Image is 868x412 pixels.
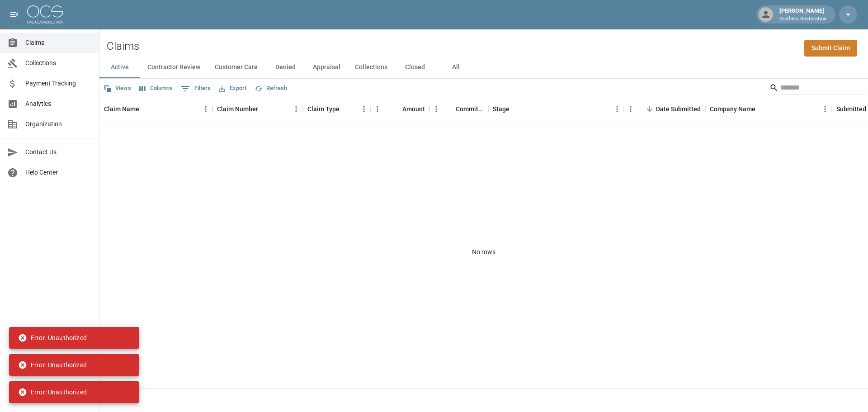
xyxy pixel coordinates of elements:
[137,81,175,95] button: Select columns
[18,330,87,346] div: Error: Unauthorized
[212,96,303,122] div: Claim Number
[357,102,371,116] button: Menu
[217,96,258,122] div: Claim Number
[710,96,755,122] div: Company Name
[5,5,24,24] button: open drawer
[456,96,484,122] div: Committed Amount
[199,102,212,116] button: Menu
[493,96,509,122] div: Stage
[99,57,140,78] button: Active
[27,5,63,24] img: ocs-logo-white-transparent.png
[25,147,92,157] span: Contact Us
[371,96,429,122] div: Amount
[303,96,371,122] div: Claim Type
[390,103,402,115] button: Sort
[340,103,352,115] button: Sort
[99,122,868,382] div: No rows
[804,40,857,57] a: Submit Claim
[643,103,656,115] button: Sort
[624,102,637,116] button: Menu
[99,96,212,122] div: Claim Name
[99,57,868,78] div: dynamic tabs
[289,102,303,116] button: Menu
[371,102,384,116] button: Menu
[755,103,768,115] button: Sort
[18,384,87,400] div: Error: Unauthorized
[443,103,456,115] button: Sort
[139,103,152,115] button: Sort
[252,81,289,95] button: Refresh
[208,57,265,78] button: Customer Care
[307,96,340,122] div: Claim Type
[402,96,425,122] div: Amount
[140,57,208,78] button: Contractor Review
[25,168,92,177] span: Help Center
[104,96,139,122] div: Claim Name
[25,119,92,129] span: Organization
[429,102,443,116] button: Menu
[705,96,832,122] div: Company Name
[509,103,522,115] button: Sort
[818,102,832,116] button: Menu
[656,96,701,122] div: Date Submitted
[25,38,92,47] span: Claims
[624,96,705,122] div: Date Submitted
[488,96,624,122] div: Stage
[429,96,488,122] div: Committed Amount
[779,15,826,23] p: Brothers Restoration
[217,81,249,95] button: Export
[18,357,87,373] div: Error: Unauthorized
[435,57,476,78] button: All
[610,102,624,116] button: Menu
[395,57,435,78] button: Closed
[101,81,133,95] button: Views
[25,99,92,109] span: Analytics
[179,81,213,96] button: Show filters
[769,81,866,97] div: Search
[25,58,92,68] span: Collections
[265,57,306,78] button: Denied
[25,79,92,88] span: Payment Tracking
[348,57,395,78] button: Collections
[306,57,348,78] button: Appraisal
[776,6,830,23] div: [PERSON_NAME]
[107,40,139,53] h2: Claims
[258,103,271,115] button: Sort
